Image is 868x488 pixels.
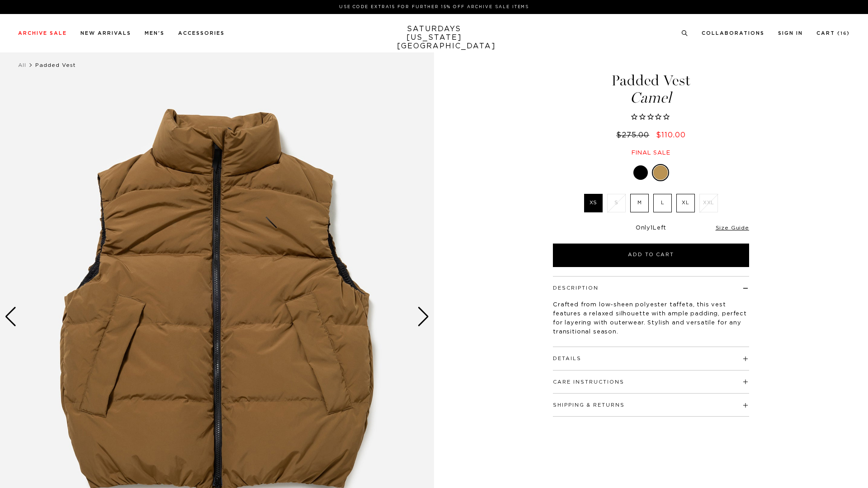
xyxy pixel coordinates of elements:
[651,225,653,231] span: 1
[716,225,749,230] a: Size Guide
[417,307,429,327] div: Next slide
[553,286,599,291] button: Description
[816,31,850,36] a: Cart (16)
[552,113,750,122] span: Rated 0.0 out of 5 stars 0 reviews
[18,62,26,68] a: All
[178,31,225,36] a: Accessories
[656,131,686,139] span: $110.00
[653,194,672,212] label: L
[702,31,764,36] a: Collaborations
[616,131,653,139] del: $275.00
[80,31,131,36] a: New Arrivals
[553,244,749,267] button: Add to Cart
[145,31,165,36] a: Men's
[630,194,649,212] label: M
[676,194,695,212] label: XL
[778,31,803,36] a: Sign In
[553,225,749,232] div: Only Left
[397,25,472,51] a: SATURDAYS[US_STATE][GEOGRAPHIC_DATA]
[552,90,750,105] span: Camel
[840,32,847,36] small: 16
[553,380,624,385] button: Care Instructions
[552,73,750,105] h1: Padded Vest
[553,403,625,408] button: Shipping & Returns
[552,149,750,157] div: Final sale
[553,356,581,361] button: Details
[553,300,749,337] p: Crafted from low-sheen polyester taffeta, this vest features a relaxed silhouette with ample padd...
[584,194,603,212] label: XS
[18,31,67,36] a: Archive Sale
[22,4,846,10] p: Use Code EXTRA15 for Further 15% Off Archive Sale Items
[35,62,76,68] span: Padded Vest
[5,307,17,327] div: Previous slide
